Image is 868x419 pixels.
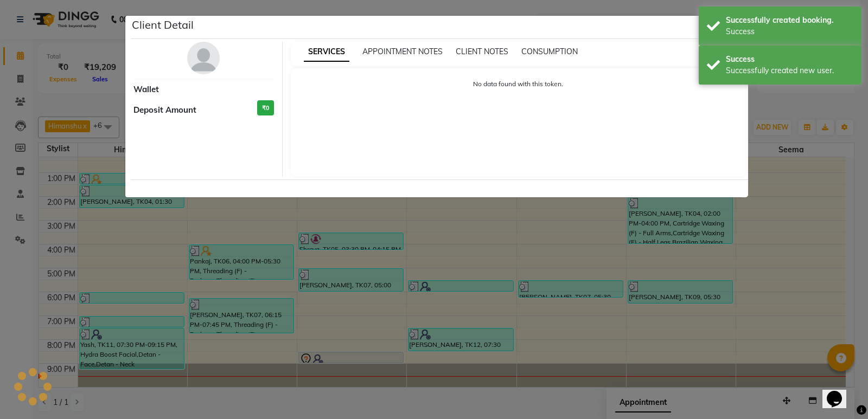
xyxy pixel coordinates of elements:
[302,79,735,89] p: No data found with this token.
[822,376,857,408] iframe: chat widget
[726,26,853,37] div: Success
[187,42,220,74] img: avatar
[362,47,443,56] span: APPOINTMENT NOTES
[726,15,853,26] div: Successfully created booking.
[456,47,508,56] span: CLIENT NOTES
[726,54,853,65] div: Success
[304,42,349,62] span: SERVICES
[257,100,274,116] h3: ₹0
[133,104,196,117] span: Deposit Amount
[521,47,578,56] span: CONSUMPTION
[132,17,194,33] h5: Client Detail
[726,65,853,76] div: Successfully created new user.
[133,83,159,96] span: Wallet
